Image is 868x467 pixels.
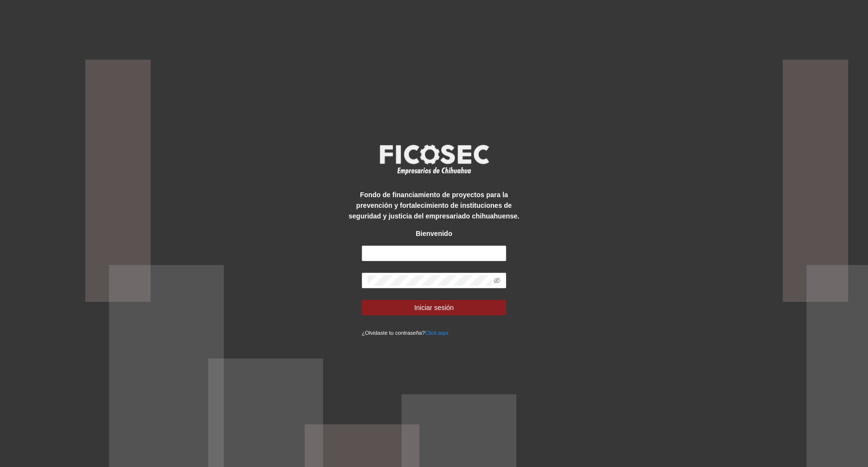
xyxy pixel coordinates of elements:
span: eye-invisible [494,277,500,284]
strong: Fondo de financiamiento de proyectos para la prevención y fortalecimiento de instituciones de seg... [349,191,519,220]
button: Iniciar sesión [362,300,507,315]
strong: Bienvenido [416,230,452,237]
span: Iniciar sesión [414,302,454,313]
img: logo [373,141,495,177]
a: Click aqui [425,330,449,336]
small: ¿Olvidaste tu contraseña? [362,330,449,336]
